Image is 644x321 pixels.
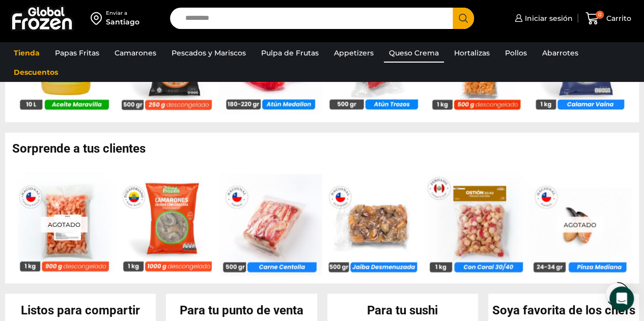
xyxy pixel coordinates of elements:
a: Pollos [500,43,532,63]
h2: Sorprende a tus clientes [12,142,639,155]
button: Search button [453,8,474,29]
span: 0 [596,11,604,19]
p: Agotado [556,216,603,232]
a: Tienda [9,43,45,63]
p: Agotado [41,216,88,232]
span: Carrito [604,13,631,23]
h2: Para tu sushi [327,304,478,316]
a: Queso Crema [384,43,444,63]
a: Pescados y Mariscos [166,43,251,63]
a: Descuentos [9,63,63,82]
a: Iniciar sesión [512,8,573,28]
a: Camarones [109,43,161,63]
div: Santiago [106,17,139,27]
h2: Para tu punto de venta [166,304,317,316]
img: address-field-icon.svg [91,10,106,27]
a: 0 Carrito [583,7,634,31]
div: Open Intercom Messenger [609,286,634,311]
span: Iniciar sesión [522,13,573,23]
a: Hortalizas [449,43,495,63]
div: Enviar a [106,10,139,17]
h2: Soya favorita de los chefs [488,304,639,316]
a: Pulpa de Frutas [256,43,324,63]
a: Abarrotes [537,43,583,63]
a: Appetizers [329,43,379,63]
h2: Listos para compartir [5,304,156,316]
a: Papas Fritas [50,43,104,63]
